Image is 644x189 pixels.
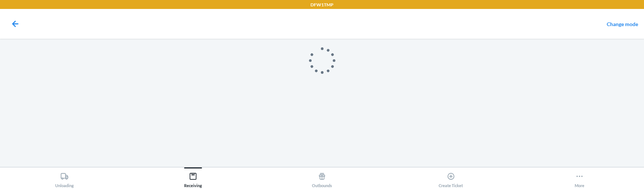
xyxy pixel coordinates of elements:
[55,169,74,188] div: Unloading
[515,167,644,188] button: More
[607,21,638,27] a: Change mode
[575,169,584,188] div: More
[439,169,463,188] div: Create Ticket
[310,1,334,8] p: DFW1TMP
[312,169,332,188] div: Outbounds
[129,167,258,188] button: Receiving
[258,167,386,188] button: Outbounds
[184,169,202,188] div: Receiving
[386,167,515,188] button: Create Ticket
